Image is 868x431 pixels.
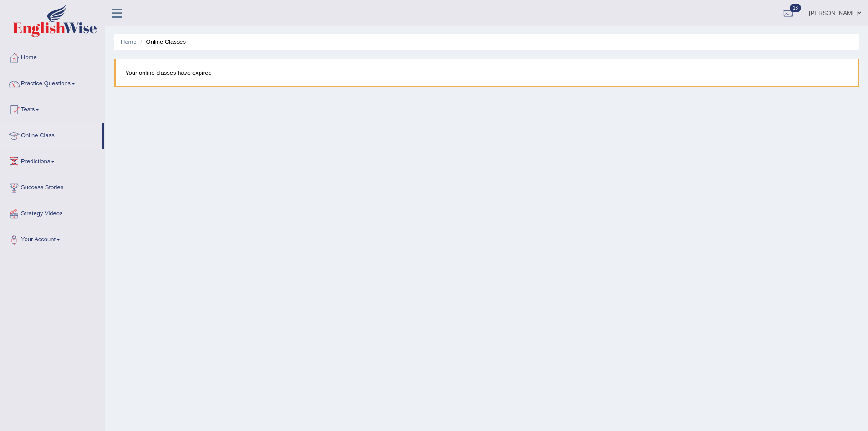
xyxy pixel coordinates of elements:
a: Home [0,45,104,68]
a: Success Stories [0,175,104,198]
a: Tests [0,97,104,120]
blockquote: Your online classes have expired [114,59,859,87]
a: Your Account [0,227,104,250]
a: Predictions [0,149,104,172]
li: Online Classes [138,37,186,46]
a: Practice Questions [0,71,104,94]
span: 13 [790,4,801,12]
a: Online Class [0,123,102,146]
a: Home [121,38,137,45]
a: Strategy Videos [0,201,104,224]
